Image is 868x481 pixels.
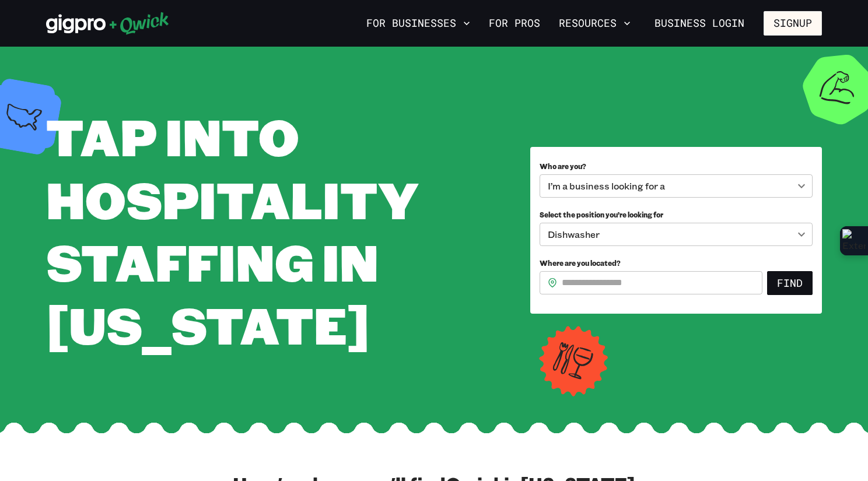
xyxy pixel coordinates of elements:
[46,103,418,358] span: Tap into Hospitality Staffing in [US_STATE]
[362,13,475,33] button: For Businesses
[540,258,621,268] span: Where are you located?
[540,161,586,171] span: Who are you?
[764,11,822,36] button: Signup
[540,223,813,246] div: Dishwasher
[842,229,866,252] img: Extension Icon
[554,13,635,33] button: Resources
[540,174,813,198] div: I’m a business looking for a
[645,11,754,36] a: Business Login
[484,13,545,33] a: For Pros
[767,271,813,296] button: Find
[540,210,663,219] span: Select the position you’re looking for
